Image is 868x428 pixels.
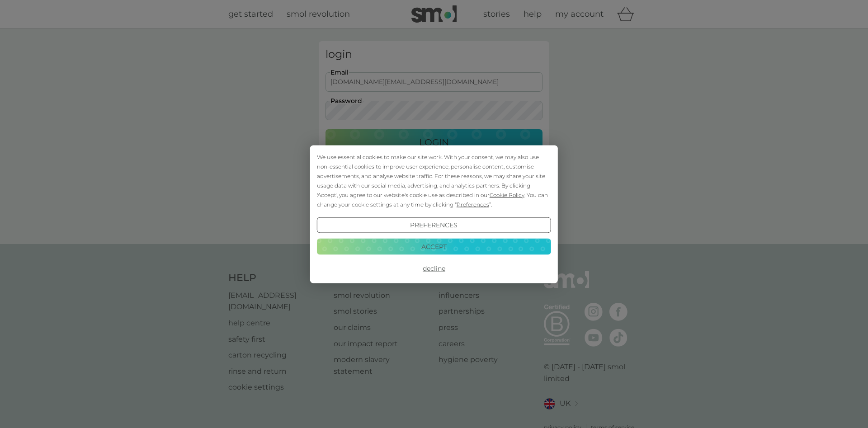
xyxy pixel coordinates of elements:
span: Cookie Policy [490,191,524,198]
button: Decline [317,260,551,277]
div: Cookie Consent Prompt [310,145,558,283]
button: Accept [317,239,551,255]
button: Preferences [317,217,551,233]
div: We use essential cookies to make our site work. With your consent, we may also use non-essential ... [317,152,551,209]
span: Preferences [457,201,489,207]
